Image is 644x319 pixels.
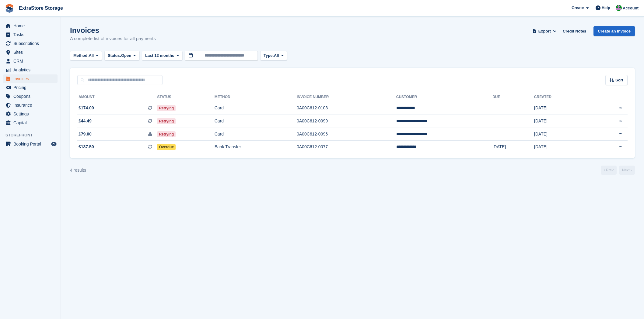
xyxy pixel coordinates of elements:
span: Subscriptions [13,39,50,48]
a: menu [3,118,58,127]
span: Account [623,5,639,11]
span: Capital [13,118,50,127]
td: [DATE] [534,115,588,128]
th: Customer [396,92,492,102]
td: [DATE] [534,102,588,115]
a: menu [3,74,58,83]
span: Retrying [157,118,176,124]
span: Retrying [157,105,176,111]
td: [DATE] [534,128,588,141]
a: menu [3,30,58,39]
a: Create an Invoice [593,26,635,36]
button: Last 12 months [142,51,182,61]
a: Credit Notes [560,26,589,36]
td: 0A00C612-0103 [297,102,396,115]
td: 0A00C612-0077 [297,141,396,153]
button: Status: Open [104,51,139,61]
th: Status [157,92,214,102]
span: Help [602,5,610,11]
a: menu [3,83,58,92]
a: Next [619,166,635,175]
td: 0A00C612-0096 [297,128,396,141]
a: menu [3,140,58,148]
span: Open [121,53,131,59]
span: Sort [615,77,623,83]
button: Method: All [70,51,102,61]
p: A complete list of invoices for all payments [70,35,156,42]
a: menu [3,110,58,118]
span: Status: [108,53,121,59]
span: £79.00 [79,131,92,137]
span: Sites [13,48,50,57]
span: Last 12 months [145,53,174,59]
span: £44.49 [79,118,92,124]
span: Tasks [13,30,50,39]
a: Preview store [50,140,58,148]
span: All [89,53,94,59]
a: ExtraStore Storage [16,3,65,13]
span: Insurance [13,101,50,109]
h1: Invoices [70,26,156,34]
span: £137.50 [79,144,94,150]
a: menu [3,39,58,48]
td: Bank Transfer [215,141,297,153]
span: Retrying [157,131,176,137]
span: Storefront [5,132,61,138]
a: menu [3,22,58,30]
span: £174.00 [79,105,94,111]
a: Previous [601,166,617,175]
span: Overdue [157,144,176,150]
span: Coupons [13,92,50,101]
th: Invoice Number [297,92,396,102]
img: stora-icon-8386f47178a22dfd0bd8f6a31ec36ba5ce8667c1dd55bd0f319d3a0aa187defe.svg [5,4,14,13]
td: 0A00C612-0099 [297,115,396,128]
th: Method [215,92,297,102]
td: Card [215,128,297,141]
button: Type: All [260,51,287,61]
img: Grant Daniel [616,5,622,11]
span: Home [13,22,50,30]
th: Amount [77,92,157,102]
span: CRM [13,57,50,65]
span: Create [572,5,584,11]
a: menu [3,66,58,74]
td: Card [215,115,297,128]
nav: Page [600,166,636,175]
span: Settings [13,110,50,118]
span: Analytics [13,66,50,74]
span: Booking Portal [13,140,50,148]
span: Invoices [13,74,50,83]
span: Type: [264,53,274,59]
th: Created [534,92,588,102]
th: Due [492,92,534,102]
div: 4 results [70,167,86,173]
a: menu [3,48,58,57]
td: [DATE] [534,141,588,153]
span: Method: [73,53,89,59]
span: Export [538,28,551,34]
button: Export [531,26,558,36]
td: Card [215,102,297,115]
td: [DATE] [492,141,534,153]
a: menu [3,101,58,109]
a: menu [3,92,58,101]
span: Pricing [13,83,50,92]
a: menu [3,57,58,65]
span: All [274,53,279,59]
